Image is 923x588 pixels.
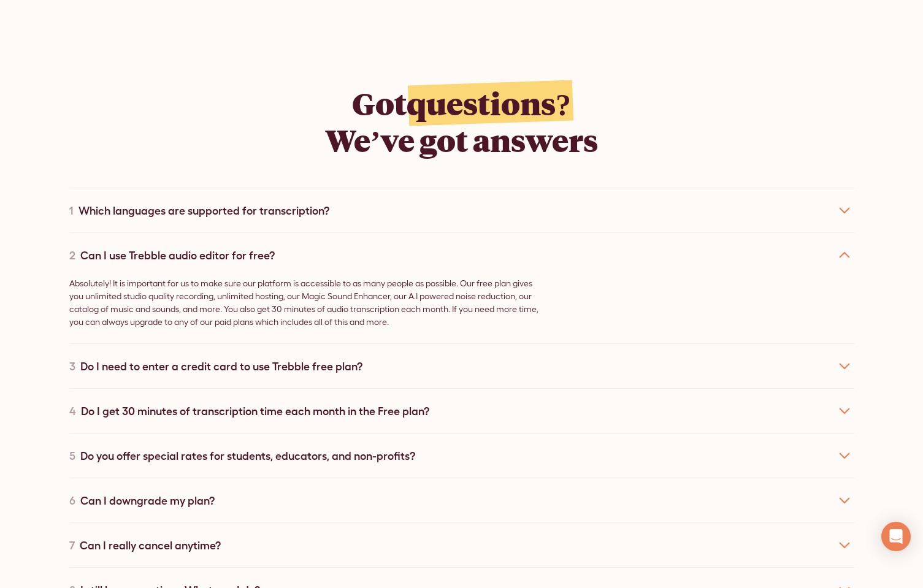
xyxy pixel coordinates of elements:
div: Open Intercom Messenger [881,522,911,551]
div: Can I use Trebble audio editor for free? [80,247,275,264]
div: 5 [69,448,75,464]
div: 1 [69,202,74,219]
div: 6 [69,492,75,509]
div: 7 [69,537,75,554]
div: Can I downgrade my plan? [80,492,215,509]
div: Which languages are supported for transcription? [79,202,329,219]
div: Do I get 30 minutes of transcription time each month in the Free plan? [81,403,429,419]
span: questions? [407,83,571,123]
h2: Got We’ve got answers [325,85,599,158]
div: Do you offer special rates for students, educators, and non-profits? [80,448,415,464]
div: 2 [69,247,75,264]
div: 3 [69,358,75,375]
p: Absolutely! It is important for us to make sure our platform is accessible to as many people as p... [69,277,540,329]
div: 4 [69,403,76,419]
div: Do I need to enter a credit card to use Trebble free plan? [80,358,362,375]
div: Can I really cancel anytime? [80,537,221,554]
